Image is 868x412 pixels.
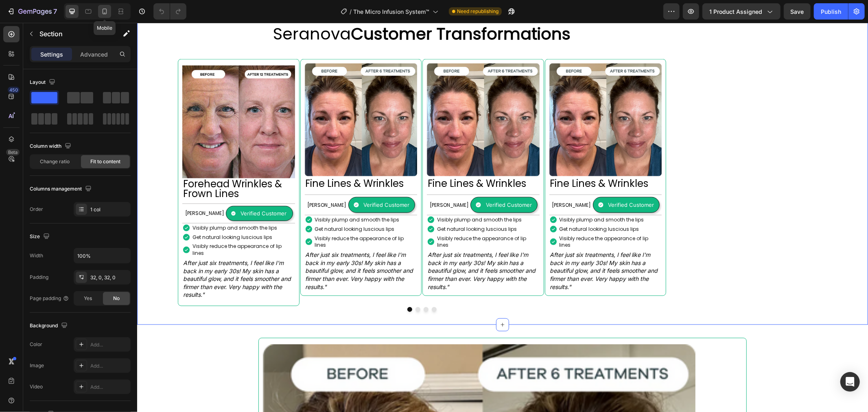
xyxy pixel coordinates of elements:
[90,206,129,213] div: 1 col
[8,87,20,93] div: 450
[45,156,158,177] h2: Forehead Wrinkles & Frown Lines
[412,153,525,168] h2: Fine Lines & Wrinkles
[821,7,841,16] div: Publish
[178,213,279,226] p: Visibly reduce the appearance of lip lines
[171,177,210,188] p: [PERSON_NAME]
[457,8,498,15] span: Need republishing
[300,203,380,210] p: Get natural looking luscious lips
[30,77,57,88] div: Layout
[53,7,57,16] p: 7
[40,50,63,59] p: Settings
[278,284,283,289] button: Dot
[422,203,502,210] p: Get natural looking luscious lips
[46,237,154,275] i: After just six treatments, I feel like I'm back in my early 30s! My skin has a beautiful glow, an...
[178,203,258,210] p: Get natural looking luscious lips
[84,295,92,302] span: Yes
[300,213,401,226] p: Visibly reduce the appearance of lip lines
[293,177,332,188] p: [PERSON_NAME]
[80,50,108,59] p: Advanced
[295,284,300,289] button: Dot
[353,7,429,16] span: The Micro Infusion System™
[55,211,135,218] p: Get natural looking luscious lips
[291,228,398,267] i: After just six treatments, I feel like I'm back in my early 30s! My skin has a beautiful glow, an...
[814,3,848,20] button: Publish
[168,41,280,153] img: Group_1484580340_0fb3a4db-bc56-4b61-9760-08758674a311.webp
[74,248,130,263] input: Auto
[30,206,43,213] div: Order
[90,362,129,370] div: Add...
[413,228,521,267] i: After just six treatments, I feel like I'm back in my early 30s! My skin has a beautiful glow, an...
[30,274,48,281] div: Padding
[30,184,93,195] div: Columns management
[40,158,70,165] span: Change ratio
[415,177,454,188] p: [PERSON_NAME]
[30,341,42,348] div: Color
[791,8,804,15] span: Save
[30,295,69,302] div: Page padding
[90,384,129,391] div: Add...
[39,29,106,39] p: Section
[422,213,524,226] p: Visibly reduce the appearance of lip lines
[168,153,280,168] h2: Fine Lines & Wrinkles
[48,185,87,196] p: [PERSON_NAME]
[103,187,149,194] p: Verified Customer
[709,7,762,16] span: 1 product assigned
[30,320,69,331] div: Background
[153,3,186,20] div: Undo/Redo
[300,194,385,201] p: Visibly plump and smooth the lips
[840,372,860,392] div: Open Intercom Messenger
[412,41,525,153] img: Group_1484580340_0fb3a4db-bc56-4b61-9760-08758674a311.webp
[6,149,20,156] div: Beta
[3,3,61,20] button: 7
[90,274,129,281] div: 32, 0, 32, 0
[270,284,275,289] button: Dot
[30,141,73,152] div: Column width
[90,341,129,348] div: Add...
[30,252,43,259] div: Width
[702,3,781,20] button: 1 product assigned
[30,231,51,242] div: Size
[290,153,402,168] h2: Fine Lines & Wrinkles
[113,295,120,302] span: No
[422,194,507,201] p: Visibly plump and smooth the lips
[350,7,352,16] span: /
[784,3,811,20] button: Save
[55,202,140,209] p: Visibly plump and smooth the lips
[55,220,157,234] p: Visibly reduce the appearance of lip lines
[168,228,276,267] i: After just six treatments, I feel like I'm back in my early 30s! My skin has a beautiful glow, an...
[286,284,291,289] button: Dot
[178,194,262,201] p: Visibly plump and smooth the lips
[290,41,402,153] img: Group_1484580340_0fb3a4db-bc56-4b61-9760-08758674a311.webp
[137,23,868,412] iframe: Design area
[45,43,158,156] img: before_after_12_eng_720.webp
[349,178,395,186] p: Verified Customer
[227,178,273,186] p: Verified Customer
[30,383,43,390] div: Video
[471,178,517,186] p: Verified Customer
[30,362,44,369] div: Image
[90,158,120,165] span: Fit to content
